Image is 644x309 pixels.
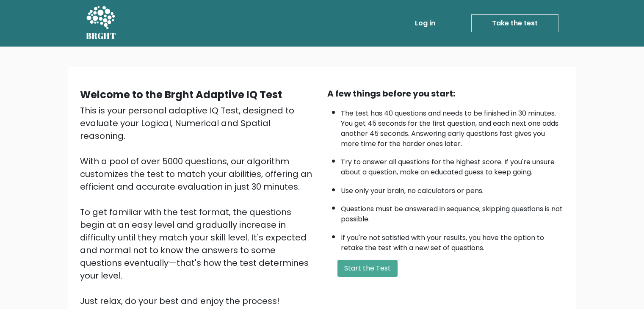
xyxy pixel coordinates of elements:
div: This is your personal adaptive IQ Test, designed to evaluate your Logical, Numerical and Spatial ... [80,104,317,307]
a: Take the test [471,14,558,32]
li: Use only your brain, no calculators or pens. [341,182,564,196]
div: A few things before you start: [327,87,564,100]
h5: BRGHT [86,31,116,41]
li: If you're not satisfied with your results, you have the option to retake the test with a new set ... [341,229,564,253]
li: The test has 40 questions and needs to be finished in 30 minutes. You get 45 seconds for the firs... [341,104,564,149]
li: Questions must be answered in sequence; skipping questions is not possible. [341,200,564,224]
a: Log in [412,15,439,32]
b: Welcome to the Brght Adaptive IQ Test [80,88,282,102]
li: Try to answer all questions for the highest score. If you're unsure about a question, make an edu... [341,153,564,177]
a: BRGHT [86,3,116,43]
button: Start the Test [337,260,398,277]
